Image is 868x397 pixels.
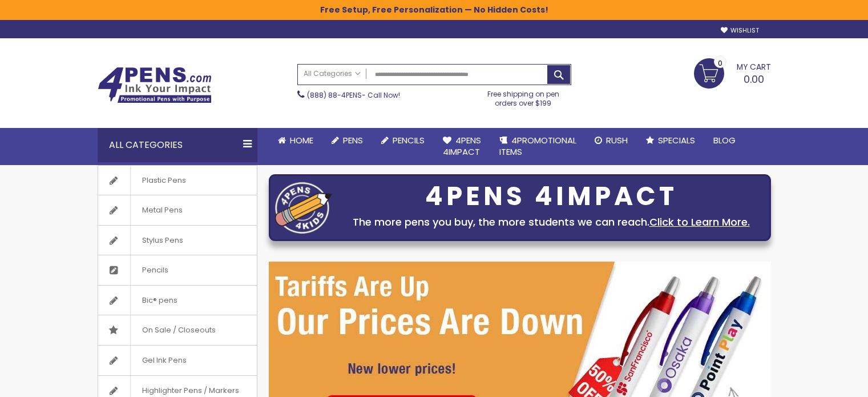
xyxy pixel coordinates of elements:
img: four_pen_logo.png [275,182,332,234]
span: All Categories [304,69,361,78]
a: Plastic Pens [98,166,257,195]
span: Pens [343,134,363,146]
img: 4Pens Custom Pens and Promotional Products [98,67,212,103]
a: Bic® pens [98,286,257,315]
a: Home [269,128,322,153]
span: 0 [718,58,722,69]
a: Metal Pens [98,195,257,225]
a: 4Pens4impact [434,128,490,165]
span: On Sale / Closeouts [130,315,227,345]
div: Free shipping on pen orders over $199 [475,85,571,108]
span: 4PROMOTIONAL ITEMS [499,134,576,158]
span: Pencils [393,134,425,146]
a: Specials [637,128,704,153]
div: All Categories [98,128,257,162]
a: On Sale / Closeouts [98,315,257,345]
a: 4PROMOTIONALITEMS [490,128,586,165]
a: Click to Learn More. [649,215,750,229]
span: Pencils [130,255,180,285]
a: Pens [322,128,372,153]
span: Rush [606,134,628,146]
a: Blog [704,128,745,153]
span: Gel Ink Pens [130,346,198,375]
a: Rush [586,128,637,153]
span: - Call Now! [307,90,400,100]
a: 0.00 0 [694,58,771,87]
span: Plastic Pens [130,166,197,195]
span: Bic® pens [130,286,189,315]
a: Pencils [372,128,434,153]
span: Home [290,134,313,146]
span: Specials [658,134,695,146]
span: Blog [713,134,736,146]
a: Pencils [98,255,257,285]
div: The more pens you buy, the more students we can reach. [338,214,765,230]
a: Wishlist [721,26,759,35]
span: 0.00 [744,72,764,86]
span: Stylus Pens [130,226,195,255]
a: Gel Ink Pens [98,346,257,375]
div: 4PENS 4IMPACT [338,185,765,208]
a: (888) 88-4PENS [307,90,362,100]
a: Stylus Pens [98,226,257,255]
span: Metal Pens [130,195,194,225]
a: All Categories [298,65,366,83]
span: 4Pens 4impact [443,134,481,158]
